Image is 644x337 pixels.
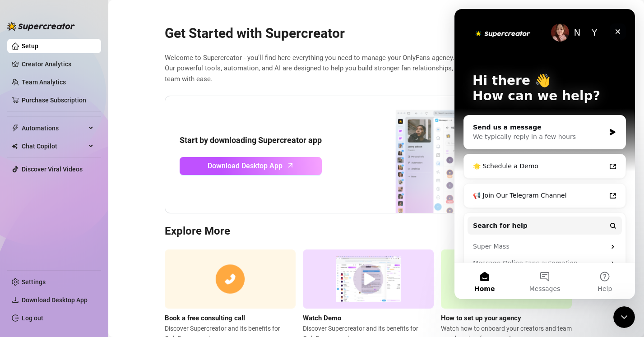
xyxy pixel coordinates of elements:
[165,25,588,42] h2: Get Started with Supercreator
[165,53,588,85] span: Welcome to Supercreator - you’ll find here everything you need to manage your OnlyFans agency. Ou...
[22,314,43,322] a: Log out
[12,125,19,132] span: thunderbolt
[22,97,86,104] a: Purchase Subscription
[441,249,572,309] img: setup agency guide
[441,314,521,322] strong: How to set up your agency
[454,9,635,299] iframe: Intercom live chat
[303,314,341,322] strong: Watch Demo
[165,224,588,239] h3: Explore More
[22,121,86,135] span: Automations
[12,296,19,304] span: download
[7,22,75,31] img: logo-BBDzfeDw.svg
[180,135,322,145] strong: Start by downloading Supercreator app
[22,296,88,304] span: Download Desktop App
[22,42,38,50] a: Setup
[165,249,296,309] img: consulting call
[22,278,46,286] a: Settings
[22,57,94,71] a: Creator Analytics
[22,139,86,153] span: Chat Copilot
[285,160,296,171] span: arrow-up
[22,78,66,86] a: Team Analytics
[22,166,83,173] a: Discover Viral Videos
[362,96,588,213] img: download app
[303,249,434,309] img: supercreator demo
[180,157,322,175] a: Download Desktop Apparrow-up
[613,306,635,328] iframe: Intercom live chat
[208,160,283,171] span: Download Desktop App
[12,143,18,149] img: Chat Copilot
[165,314,245,322] strong: Book a free consulting call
